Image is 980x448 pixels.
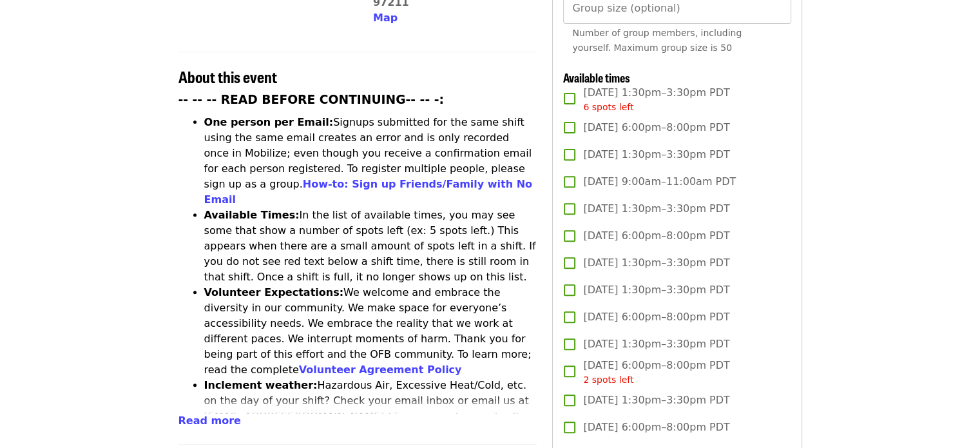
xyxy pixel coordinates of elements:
span: [DATE] 1:30pm–3:30pm PDT [583,255,729,271]
span: Map [373,12,398,24]
li: Signups submitted for the same shift using the same email creates an error and is only recorded o... [204,115,537,208]
span: [DATE] 1:30pm–3:30pm PDT [583,282,729,298]
strong: Inclement weather: [204,379,318,391]
li: In the list of available times, you may see some that show a number of spots left (ex: 5 spots le... [204,208,537,285]
strong: Available Times: [204,209,300,221]
span: 6 spots left [583,102,633,112]
li: We welcome and embrace the diversity in our community. We make space for everyone’s accessibility... [204,285,537,378]
span: [DATE] 1:30pm–3:30pm PDT [583,201,729,217]
span: [DATE] 1:30pm–3:30pm PDT [583,336,729,352]
a: Volunteer Agreement Policy [299,364,462,376]
span: Available times [563,69,630,86]
strong: One person per Email: [204,116,334,128]
span: Read more [178,414,241,427]
a: How-to: Sign up Friends/Family with No Email [204,178,533,206]
span: Number of group members, including yourself. Maximum group size is 50 [572,28,742,53]
span: [DATE] 9:00am–11:00am PDT [583,174,736,190]
span: [DATE] 1:30pm–3:30pm PDT [583,393,729,408]
span: [DATE] 6:00pm–8:00pm PDT [583,309,729,325]
strong: -- -- -- READ BEFORE CONTINUING-- -- -: [178,93,444,106]
span: [DATE] 1:30pm–3:30pm PDT [583,85,729,114]
button: Read more [178,413,241,429]
span: [DATE] 6:00pm–8:00pm PDT [583,358,729,387]
span: 2 spots left [583,375,633,385]
strong: Volunteer Expectations: [204,286,344,298]
span: [DATE] 6:00pm–8:00pm PDT [583,120,729,135]
button: Map [373,10,398,26]
span: [DATE] 6:00pm–8:00pm PDT [583,420,729,435]
span: About this event [178,65,277,88]
span: [DATE] 6:00pm–8:00pm PDT [583,228,729,244]
span: [DATE] 1:30pm–3:30pm PDT [583,147,729,162]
